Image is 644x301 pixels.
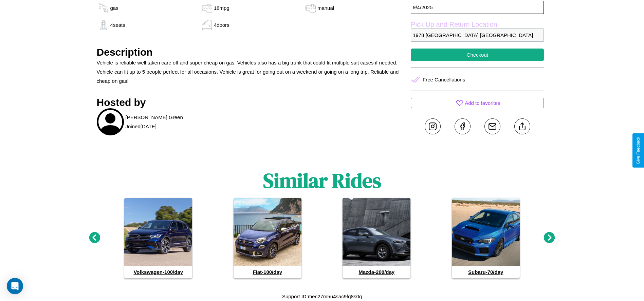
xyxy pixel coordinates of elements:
[411,21,544,29] label: Pick Up and Return Location
[234,266,301,278] h4: Fiat - 100 /day
[304,3,317,13] img: gas
[110,3,118,13] p: gas
[411,49,544,61] button: Checkout
[97,20,110,30] img: gas
[126,122,157,131] p: Joined [DATE]
[411,98,544,108] button: Add to favorites
[317,3,334,13] p: manual
[214,20,229,30] p: 4 doors
[282,292,362,301] p: Support ID: mec27m5u4sac9fq8s0q
[97,97,408,108] h3: Hosted by
[214,3,229,13] p: 18 mpg
[234,198,301,278] a: Fiat-100/day
[452,198,520,278] a: Subaru-70/day
[465,98,500,108] p: Add to favorites
[200,20,214,30] img: gas
[200,3,214,13] img: gas
[343,266,410,278] h4: Mazda - 200 /day
[97,46,408,58] h3: Description
[124,198,192,278] a: Volkswagen-100/day
[97,3,110,13] img: gas
[343,198,410,278] a: Mazda-200/day
[126,113,183,122] p: [PERSON_NAME] Green
[263,167,381,194] h1: Similar Rides
[97,58,408,86] p: Vehicle is reliable well taken care off and super cheap on gas. Vehicles also has a big trunk tha...
[7,278,23,294] div: Open Intercom Messenger
[636,137,641,164] div: Give Feedback
[423,75,465,84] p: Free Cancellations
[124,266,192,278] h4: Volkswagen - 100 /day
[411,29,544,42] p: 1978 [GEOGRAPHIC_DATA] [GEOGRAPHIC_DATA]
[411,1,544,14] p: 9 / 4 / 2025
[110,20,125,30] p: 4 seats
[452,266,520,278] h4: Subaru - 70 /day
